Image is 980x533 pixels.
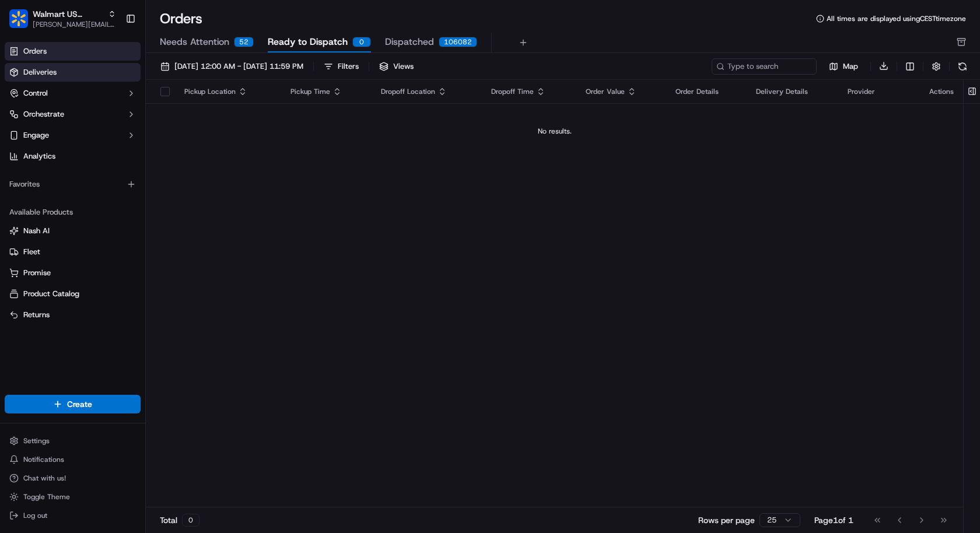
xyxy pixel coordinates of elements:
img: 1736555255976-a54dd68f-1ca7-489b-9aae-adbdc363a1c4 [23,181,33,190]
span: Orchestrate [23,109,64,120]
a: Nash AI [9,226,136,236]
button: Refresh [954,58,971,75]
span: Nash AI [23,226,50,236]
button: Settings [5,433,141,449]
a: Orders [5,42,141,61]
a: Deliveries [5,63,141,82]
input: Type to search [712,58,817,75]
span: Fleet [23,247,40,257]
button: Notifications [5,451,141,468]
h1: Orders [160,9,202,28]
span: [PERSON_NAME] [36,180,94,190]
div: Page 1 of 1 [814,514,853,526]
span: Dispatched [385,35,434,49]
button: Map [821,59,866,73]
img: Nash [12,11,35,34]
div: Pickup Time [290,87,363,96]
a: 💻API Documentation [94,255,192,276]
button: [PERSON_NAME][EMAIL_ADDRESS][DOMAIN_NAME] [33,20,116,29]
span: [DATE] [103,180,127,190]
button: Engage [5,126,141,145]
button: Orchestrate [5,105,141,124]
div: Actions [929,87,954,96]
div: Order Value [586,87,657,96]
span: API Documentation [110,260,187,272]
span: All times are displayed using CEST timezone [827,14,966,23]
div: Total [160,514,199,527]
a: 📗Knowledge Base [7,255,94,276]
span: Settings [23,436,50,446]
button: Returns [5,306,141,324]
p: Rows per page [698,514,755,526]
span: Analytics [23,151,55,162]
p: Welcome 👋 [12,46,212,65]
span: Product Catalog [23,289,79,299]
div: Pickup Location [184,87,272,96]
button: Chat with us! [5,470,141,486]
a: Promise [9,268,136,278]
span: Chat with us! [23,474,66,483]
input: Got a question? Start typing here... [30,75,210,87]
div: 0 [182,514,199,527]
img: Liam S. [12,169,30,188]
a: Product Catalog [9,289,136,299]
button: Toggle Theme [5,489,141,505]
div: We're available if you need us! [52,122,160,132]
img: 1727276513143-84d647e1-66c0-4f92-a045-3c9f9f5dfd92 [24,111,45,132]
button: Walmart US StoresWalmart US Stores[PERSON_NAME][EMAIL_ADDRESS][DOMAIN_NAME] [5,5,121,33]
span: Toggle Theme [23,492,70,502]
a: Returns [9,310,136,320]
div: Past conversations [12,151,78,160]
button: See all [181,149,212,163]
span: Engage [23,130,49,141]
span: Knowledge Base [23,260,89,272]
div: 💻 [99,261,108,271]
span: Promise [23,268,51,278]
div: Filters [338,61,359,72]
button: [DATE] 12:00 AM - [DATE] 11:59 PM [155,58,309,75]
span: [DATE] 12:00 AM - [DATE] 11:59 PM [174,61,303,72]
span: Orders [23,46,47,57]
button: Product Catalog [5,285,141,303]
div: Dropoff Location [381,87,472,96]
div: 106082 [439,37,477,47]
span: Pylon [116,289,141,297]
div: Delivery Details [756,87,829,96]
span: Views [393,61,414,72]
div: 0 [352,37,371,47]
span: • [97,180,101,190]
div: 52 [234,37,254,47]
div: Favorites [5,175,141,194]
button: Walmart US Stores [33,8,103,20]
div: No results. [150,127,958,136]
button: Start new chat [198,114,212,128]
a: Analytics [5,147,141,166]
span: Notifications [23,455,64,464]
img: Walmart US Stores [9,9,28,28]
button: Views [374,58,419,75]
button: Control [5,84,141,103]
div: Dropoff Time [491,87,567,96]
button: Fleet [5,243,141,261]
span: Ready to Dispatch [268,35,348,49]
img: 1736555255976-a54dd68f-1ca7-489b-9aae-adbdc363a1c4 [12,111,33,132]
span: Map [843,61,858,72]
div: 📗 [12,261,21,271]
a: Fleet [9,247,136,257]
span: Log out [23,511,47,520]
div: Order Details [675,87,737,96]
span: Returns [23,310,50,320]
button: Nash AI [5,222,141,240]
div: Start new chat [52,111,191,122]
button: Filters [318,58,364,75]
button: Promise [5,264,141,282]
span: Create [67,398,92,410]
button: Log out [5,507,141,524]
span: • [38,212,43,221]
span: Deliveries [23,67,57,78]
div: Available Products [5,203,141,222]
span: Needs Attention [160,35,229,49]
button: Create [5,395,141,413]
